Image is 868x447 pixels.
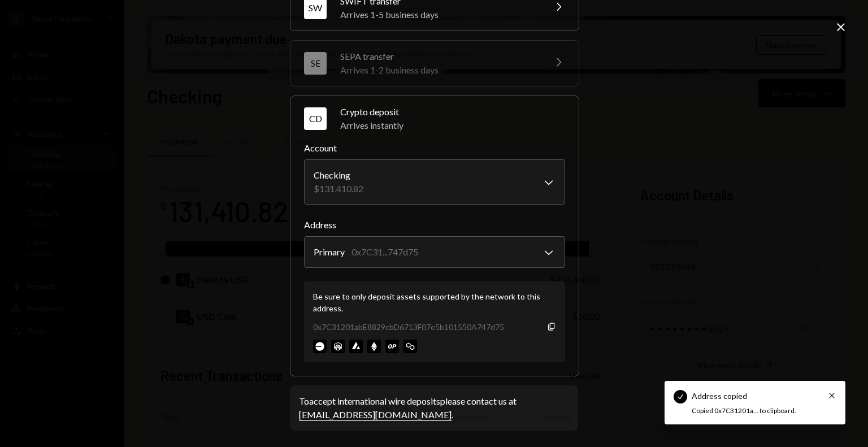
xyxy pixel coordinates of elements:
[349,340,363,353] img: avalanche-mainnet
[304,107,327,130] div: CD
[313,290,556,314] div: Be sure to only deposit assets supported by the network to this address.
[385,340,399,353] img: optimism-mainnet
[403,340,417,353] img: polygon-mainnet
[331,340,345,353] img: arbitrum-mainnet
[692,390,747,402] div: Address copied
[299,409,452,421] a: [EMAIL_ADDRESS][DOMAIN_NAME]
[313,340,327,353] img: base-mainnet
[290,96,579,141] button: CDCrypto depositArrives instantly
[304,141,565,362] div: CDCrypto depositArrives instantly
[299,394,569,422] div: To accept international wire deposits please contact us at .
[304,159,565,205] button: Account
[351,245,418,259] div: 0x7C31...747d75
[340,8,538,21] div: Arrives 1-5 business days
[367,340,381,353] img: ethereum-mainnet
[304,141,565,155] label: Account
[313,321,504,333] div: 0x7C31201abE8829cbD6713F07e5b101550A747d75
[304,218,565,232] label: Address
[304,236,565,268] button: Address
[290,41,579,86] button: SESEPA transferArrives 1-2 business days
[340,50,538,63] div: SEPA transfer
[304,52,327,75] div: SE
[340,63,538,77] div: Arrives 1-2 business days
[340,119,565,132] div: Arrives instantly
[692,406,811,416] div: Copied 0x7C31201a... to clipboard.
[340,105,565,119] div: Crypto deposit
